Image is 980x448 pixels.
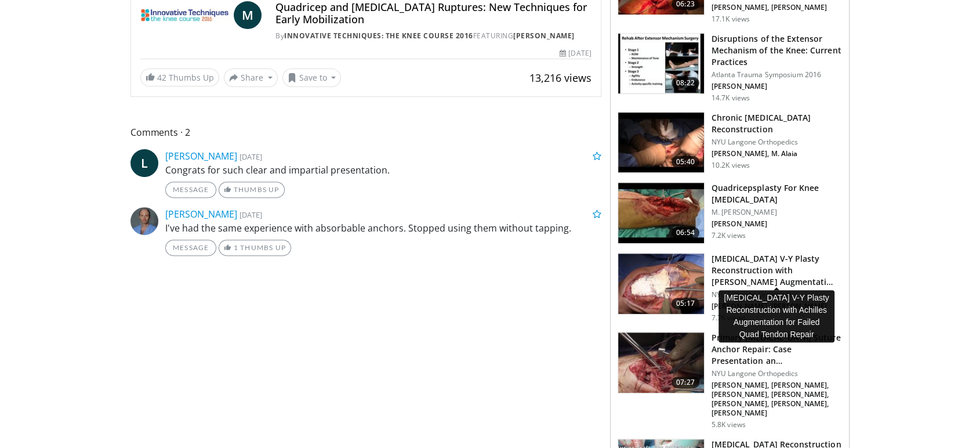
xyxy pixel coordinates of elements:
[712,70,842,80] p: Atlanta Trauma Symposium 2016
[712,15,750,24] p: 17.1K views
[234,243,238,252] span: 1
[712,208,842,217] p: M. [PERSON_NAME]
[712,93,750,103] p: 14.7K views
[618,332,842,429] a: 07:27 Primary [MEDICAL_DATA] Suture Anchor Repair: Case Presentation an… NYU Langone Orthopedics ...
[130,149,158,177] a: L
[712,420,746,429] p: 5.8K views
[618,253,842,323] a: 05:17 [MEDICAL_DATA] V-Y Plasty Reconstruction with [PERSON_NAME] Augmentati… NYU Langone Orthope...
[165,150,237,162] a: [PERSON_NAME]
[140,1,229,29] img: Innovative Techniques: the Knee Course 2016
[712,33,842,68] h3: Disruptions of the Extensor Mechanism of the Knee: Current Practices
[672,227,699,239] span: 06:54
[618,113,704,173] img: eWNh-8akTAF2kj8X4xMDoxOmdtO40mAx.150x105_q85_crop-smart_upscale.jpg
[712,313,746,323] p: 7.7K views
[157,72,166,83] span: 42
[219,182,284,198] a: Thumbs Up
[712,219,842,229] p: [PERSON_NAME]
[672,377,699,388] span: 07:27
[165,221,601,235] p: I've had the same experience with absorbable anchors. Stopped using them without tapping.
[219,240,291,256] a: 1 Thumbs Up
[618,254,704,314] img: d014f5fd-cbc6-43de-885c-b4dd16b39b80.jpg.150x105_q85_crop-smart_upscale.jpg
[618,112,842,174] a: 05:40 Chronic [MEDICAL_DATA] Reconstruction NYU Langone Orthopedics [PERSON_NAME], M. Alaia 10.2K...
[618,333,704,393] img: 15bf5406-dc85-4cf3-a1f4-8fc0e8a3f4de.150x105_q85_crop-smart_upscale.jpg
[234,1,262,29] a: M
[712,112,842,135] h3: Chronic [MEDICAL_DATA] Reconstruction
[239,151,262,162] small: [DATE]
[712,332,842,367] h3: Primary [MEDICAL_DATA] Suture Anchor Repair: Case Presentation an…
[718,290,834,342] div: [MEDICAL_DATA] V-Y Plasty Reconstruction with Achilles Augmentation for Failed Quad Tendon Repair
[560,48,591,59] div: [DATE]
[712,290,842,299] p: NYU Langone Orthopedics
[712,82,842,91] p: [PERSON_NAME]
[130,207,158,235] img: Avatar
[712,253,842,288] h3: [MEDICAL_DATA] V-Y Plasty Reconstruction with [PERSON_NAME] Augmentati…
[165,163,601,177] p: Congrats for such clear and impartial presentation.
[618,182,842,244] a: 06:54 Quadricepsplasty For Knee [MEDICAL_DATA] M. [PERSON_NAME] [PERSON_NAME] 7.2K views
[165,182,216,198] a: Message
[130,125,601,140] span: Comments 2
[672,298,699,309] span: 05:17
[712,182,842,205] h3: Quadricepsplasty For Knee [MEDICAL_DATA]
[618,34,704,94] img: c329ce19-05ea-4e12-b583-111b1ee27852.150x105_q85_crop-smart_upscale.jpg
[275,1,591,26] h4: Quadricep and [MEDICAL_DATA] Ruptures: New Techniques for Early Mobilization
[712,369,842,378] p: NYU Langone Orthopedics
[712,3,842,12] p: [PERSON_NAME], [PERSON_NAME]
[618,183,704,243] img: 50956ccb-5814-4b6b-bfb2-e5cdb7275605.150x105_q85_crop-smart_upscale.jpg
[140,68,219,86] a: 42 Thumbs Up
[165,240,216,256] a: Message
[224,68,278,87] button: Share
[672,77,699,89] span: 08:22
[282,68,342,87] button: Save to
[239,209,262,220] small: [DATE]
[712,231,746,240] p: 7.2K views
[712,149,842,158] p: [PERSON_NAME], M. Alaia
[529,71,591,85] span: 13,216 views
[284,31,473,41] a: Innovative Techniques: the Knee Course 2016
[165,208,237,221] a: [PERSON_NAME]
[712,302,842,311] p: [PERSON_NAME], [PERSON_NAME]
[275,31,591,41] div: By FEATURING
[618,33,842,103] a: 08:22 Disruptions of the Extensor Mechanism of the Knee: Current Practices Atlanta Trauma Symposi...
[513,31,575,41] a: [PERSON_NAME]
[712,138,842,147] p: NYU Langone Orthopedics
[672,156,699,168] span: 05:40
[712,161,750,170] p: 10.2K views
[712,381,842,418] p: [PERSON_NAME], [PERSON_NAME], [PERSON_NAME], [PERSON_NAME], [PERSON_NAME], [PERSON_NAME], [PERSON...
